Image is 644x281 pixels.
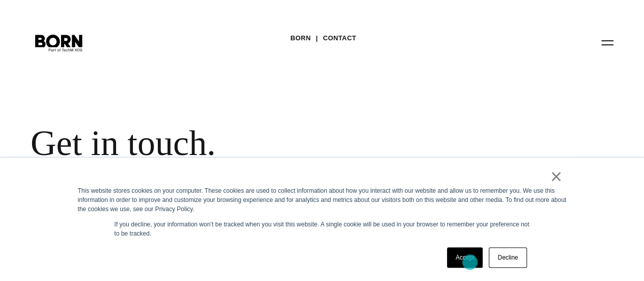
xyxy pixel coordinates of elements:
div: Get in touch. [31,122,458,164]
a: BORN [290,31,311,46]
p: If you decline, your information won’t be tracked when you visit this website. A single cookie wi... [115,220,530,238]
a: Accept [447,247,483,268]
a: Contact [323,31,356,46]
a: Decline [489,247,526,268]
a: × [550,172,563,181]
button: Open [595,32,620,53]
div: This website stores cookies on your computer. These cookies are used to collect information about... [78,186,567,214]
